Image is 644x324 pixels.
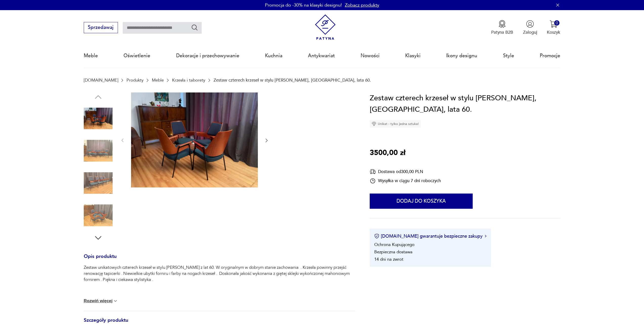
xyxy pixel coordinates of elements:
div: Unikat - tylko jedna sztuka! [370,120,421,128]
a: Krzesła i taborety [172,78,205,83]
button: [DOMAIN_NAME] gwarantuje bezpieczne zakupy [374,233,486,239]
button: Dodaj do koszyka [370,194,473,209]
p: Promocja do -30% na klasyki designu! [265,2,342,8]
a: Antykwariat [308,44,335,67]
li: Bezpieczna dostawa [374,249,412,255]
div: 0 [554,20,559,26]
button: Patyna B2B [491,20,513,35]
div: Wysyłka w ciągu 7 dni roboczych [370,178,441,184]
p: Patyna B2B [491,29,513,35]
a: Klasyki [405,44,421,67]
a: Zobacz produkty [345,2,379,8]
img: Zdjęcie produktu Zestaw czterech krzeseł w stylu Hanno Von Gustedta, Austria, lata 60. [84,136,113,165]
img: Ikona dostawy [370,168,376,175]
img: Zdjęcie produktu Zestaw czterech krzeseł w stylu Hanno Von Gustedta, Austria, lata 60. [131,92,258,188]
img: Zdjęcie produktu Zestaw czterech krzeseł w stylu Hanno Von Gustedta, Austria, lata 60. [84,201,113,230]
img: Ikona medalu [498,20,506,28]
a: [DOMAIN_NAME] [84,78,118,83]
p: 3500,00 zł [370,147,405,159]
a: Dekoracje i przechowywanie [176,44,239,67]
img: Zdjęcie produktu Zestaw czterech krzeseł w stylu Hanno Von Gustedta, Austria, lata 60. [84,104,113,133]
a: Style [503,44,514,67]
button: Szukaj [191,24,198,31]
a: Nowości [361,44,380,67]
div: Dostawa od 300,00 PLN [370,168,441,175]
a: Kuchnia [265,44,282,67]
img: Ikonka użytkownika [526,20,534,28]
a: Promocje [540,44,560,67]
img: Zdjęcie produktu Zestaw czterech krzeseł w stylu Hanno Von Gustedta, Austria, lata 60. [84,169,113,198]
li: Ochrona Kupującego [374,242,414,247]
a: Meble [152,78,164,83]
img: chevron down [113,298,118,303]
img: Patyna - sklep z meblami i dekoracjami vintage [313,14,338,40]
img: Ikona certyfikatu [374,234,379,239]
p: Koszyk [547,29,560,35]
p: Zestaw unikatowych czterech krzeseł w stylu [PERSON_NAME] z lat 60. W oryginalnym w dobrym stanie... [84,264,355,283]
a: Oświetlenie [123,44,150,67]
a: Sprzedawaj [84,26,118,30]
a: Ikona medaluPatyna B2B [491,20,513,35]
a: Produkty [127,78,143,83]
button: Rozwiń więcej [84,298,118,303]
p: Zaloguj [523,29,537,35]
button: 0Koszyk [547,20,560,35]
img: Ikona diamentu [372,122,376,126]
img: Ikona strzałki w prawo [485,235,486,237]
h3: Opis produktu [84,255,355,265]
h1: Zestaw czterech krzeseł w stylu [PERSON_NAME], [GEOGRAPHIC_DATA], lata 60. [370,92,560,116]
button: Zaloguj [523,20,537,35]
button: Sprzedawaj [84,22,118,33]
p: Zestaw czterech krzeseł w stylu [PERSON_NAME], [GEOGRAPHIC_DATA], lata 60. [214,78,371,83]
a: Meble [84,44,98,67]
a: Ikony designu [446,44,477,67]
img: Ikona koszyka [550,20,557,28]
li: 14 dni na zwrot [374,256,403,262]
